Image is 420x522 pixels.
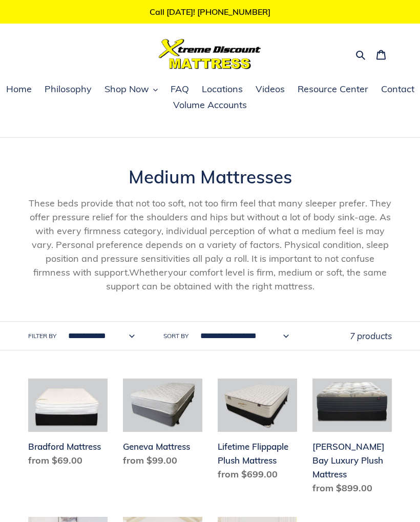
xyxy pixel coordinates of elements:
[171,83,189,95] span: FAQ
[350,330,392,341] span: 7 products
[292,82,373,97] a: Resource Center
[197,82,248,97] a: Locations
[129,165,292,188] span: Medium Mattresses
[168,98,252,113] a: Volume Accounts
[123,379,202,471] a: Geneva Mattress
[39,82,97,97] a: Philosophy
[28,379,108,471] a: Bradford Mattress
[6,83,32,95] span: Home
[28,196,392,293] p: These beds provide that not too soft, not too firm feel that many sleeper prefer. They offer pres...
[312,379,392,498] a: Chadwick Bay Luxury Plush Mattress
[381,83,414,95] span: Contact
[129,266,168,278] span: Whether
[163,331,188,341] label: Sort by
[99,82,163,97] button: Shop Now
[250,82,290,97] a: Videos
[159,39,261,69] img: Xtreme Discount Mattress
[1,82,37,97] a: Home
[28,331,56,341] label: Filter by
[45,83,92,95] span: Philosophy
[202,83,243,95] span: Locations
[218,379,297,485] a: Lifetime Flippaple Plush Mattress
[165,82,194,97] a: FAQ
[173,99,247,111] span: Volume Accounts
[256,83,285,95] span: Videos
[104,83,149,95] span: Shop Now
[298,83,368,95] span: Resource Center
[376,82,419,97] a: Contact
